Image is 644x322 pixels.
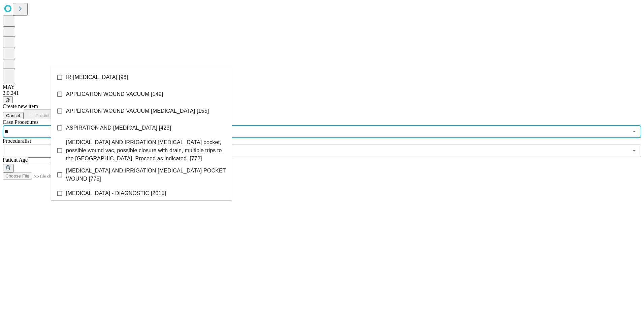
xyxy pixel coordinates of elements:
[3,103,38,109] span: Create new item
[66,124,171,132] span: ASPIRATION AND [MEDICAL_DATA] [423]
[66,138,226,163] span: [MEDICAL_DATA] AND IRRIGATION [MEDICAL_DATA] pocket, possible wound vac, possible closure with dr...
[66,167,226,183] span: [MEDICAL_DATA] AND IRRIGATION [MEDICAL_DATA] POCKET WOUND [776]
[5,97,10,102] span: @
[3,84,641,90] div: MAY
[3,119,38,125] span: Scheduled Procedure
[3,90,641,96] div: 2.0.241
[3,112,24,119] button: Cancel
[35,113,49,118] span: Predict
[66,107,209,115] span: APPLICATION WOUND VACUUM [MEDICAL_DATA] [155]
[630,127,639,136] button: Close
[66,73,128,81] span: IR [MEDICAL_DATA] [98]
[66,90,163,98] span: APPLICATION WOUND VACUUM [149]
[6,113,20,118] span: Cancel
[630,146,639,155] button: Open
[3,138,31,144] span: Proceduralist
[66,189,166,197] span: [MEDICAL_DATA] - DIAGNOSTIC [2015]
[3,157,28,163] span: Patient Age
[24,109,55,119] button: Predict
[3,96,13,103] button: @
